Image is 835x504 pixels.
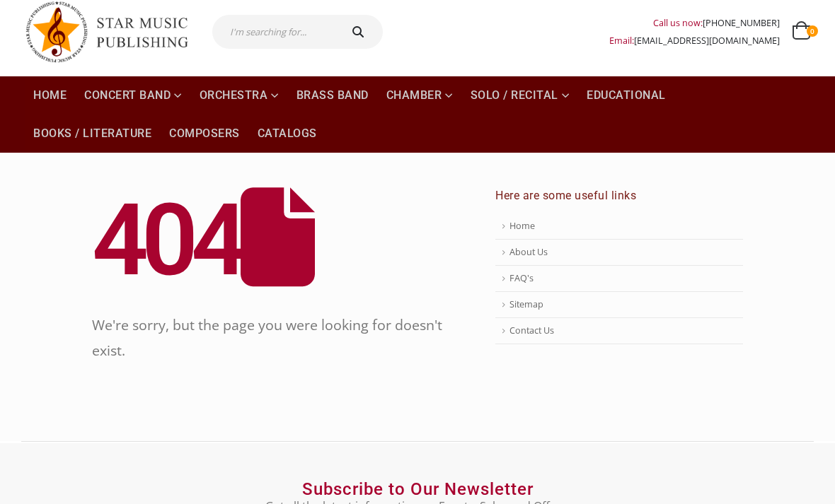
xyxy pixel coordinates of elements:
[161,115,248,153] a: Composers
[249,115,326,153] a: Catalogs
[495,188,743,204] h4: Here are some useful links
[226,479,609,500] h2: Subscribe to Our Newsletter
[378,76,461,115] a: Chamber
[76,76,190,115] a: Concert Band
[495,240,743,266] a: About Us
[495,292,743,318] a: Sitemap
[338,15,383,49] button: Search
[578,76,674,115] a: Educational
[634,35,780,47] a: [EMAIL_ADDRESS][DOMAIN_NAME]
[703,17,780,29] a: [PHONE_NUMBER]
[462,76,578,115] a: Solo / Recital
[495,266,743,292] a: FAQ's
[495,318,743,344] a: Contact Us
[25,115,160,153] a: Books / Literature
[288,76,377,115] a: Brass Band
[92,312,474,363] p: We're sorry, but the page you were looking for doesn't exist.
[495,213,743,240] a: Home
[212,15,338,49] input: I'm searching for...
[92,188,474,290] h2: 404
[25,76,75,115] a: Home
[807,25,818,37] span: 0
[191,76,287,115] a: Orchestra
[609,32,780,49] div: Email:
[609,14,780,32] div: Call us now:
